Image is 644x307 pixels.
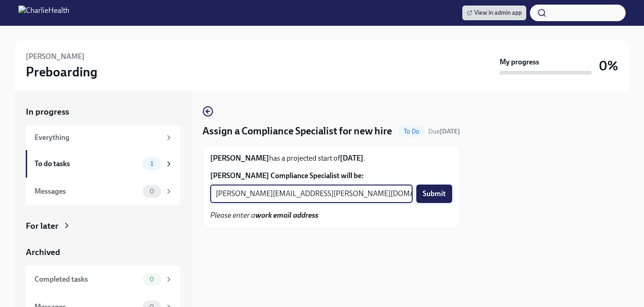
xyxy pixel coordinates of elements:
div: Completed tasks [34,274,139,284]
em: Please enter a [210,211,318,220]
span: 0 [144,276,160,283]
a: Everything [26,125,180,150]
strong: My progress [500,57,539,67]
img: CharlieHealth [18,6,69,20]
a: Completed tasks0 [26,266,180,293]
a: To do tasks1 [26,150,180,178]
h3: Preboarding [26,64,98,80]
strong: [PERSON_NAME] [210,154,269,162]
span: To Do [398,128,425,135]
div: Everything [34,133,161,143]
span: View in admin app [467,8,522,17]
strong: [DATE] [340,154,363,162]
span: October 11th, 2025 09:00 [428,127,460,136]
button: Submit [416,185,452,203]
div: Messages [34,186,139,197]
a: Archived [26,246,180,258]
a: For later [26,220,180,232]
strong: [DATE] [440,127,460,135]
h4: Assign a Compliance Specialist for new hire [202,124,392,138]
strong: work email address [255,211,318,220]
a: View in admin app [462,6,526,20]
a: In progress [26,106,180,118]
span: 0 [144,188,160,195]
span: Due [428,127,460,135]
h3: 0% [599,58,618,74]
label: [PERSON_NAME] Compliance Specialist will be: [210,171,452,181]
span: 1 [145,160,159,167]
span: Submit [423,189,446,198]
div: For later [26,220,58,232]
a: Messages0 [26,178,180,205]
h6: [PERSON_NAME] [26,52,85,62]
div: To do tasks [34,159,139,169]
input: Enter their work email address [210,185,413,203]
p: has a projected start of . [210,153,452,163]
